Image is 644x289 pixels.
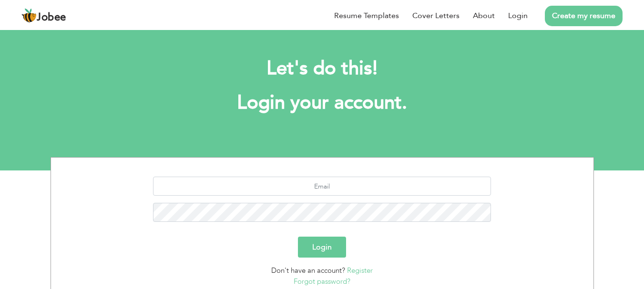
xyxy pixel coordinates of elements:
h1: Login your account. [65,90,580,115]
span: Jobee [37,12,66,23]
a: Login [508,10,528,21]
a: Register [347,266,373,275]
a: Forgot password? [294,277,350,286]
a: Cover Letters [412,10,460,21]
img: jobee.io [21,8,37,23]
h2: Let's do this! [65,56,580,81]
a: Create my resume [545,6,623,26]
a: About [473,10,495,21]
a: Resume Templates [334,10,399,21]
input: Email [153,177,491,196]
button: Login [298,237,346,258]
span: Don't have an account? [271,266,345,275]
a: Jobee [21,8,66,23]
